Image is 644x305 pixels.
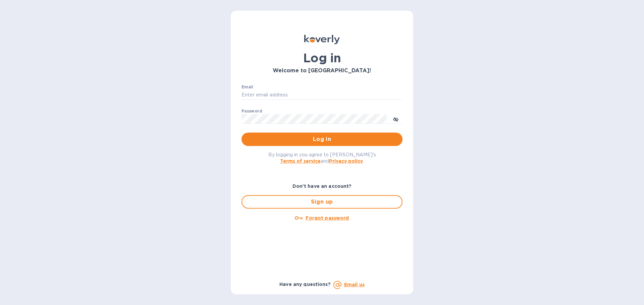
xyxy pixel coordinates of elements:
[306,215,349,221] u: Forgot password
[241,133,402,146] button: Log in
[279,282,331,287] b: Have any questions?
[241,195,402,209] button: Sign up
[241,109,262,113] label: Password
[268,152,376,164] span: By logging in you agree to [PERSON_NAME]'s and .
[248,198,396,206] span: Sign up
[329,158,363,164] a: Privacy policy
[241,90,402,100] input: Enter email address
[280,158,321,164] a: Terms of service
[344,282,365,287] a: Email us
[241,68,402,74] h3: Welcome to [GEOGRAPHIC_DATA]!
[241,51,402,65] h1: Log in
[292,183,352,189] b: Don't have an account?
[304,35,340,44] img: Koverly
[389,112,402,126] button: toggle password visibility
[241,85,253,89] label: Email
[247,135,397,143] span: Log in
